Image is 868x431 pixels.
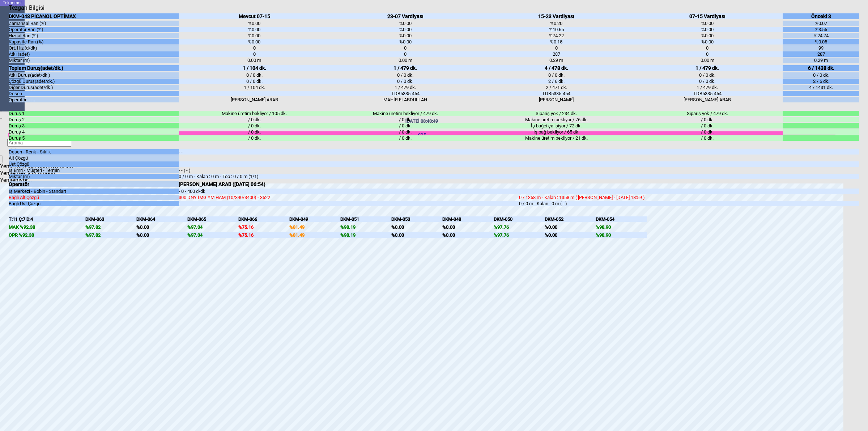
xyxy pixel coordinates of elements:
div: %0.00 [136,224,187,230]
div: %0.00 [632,33,783,38]
div: Duruş 3 [9,123,179,128]
div: 1 / 104 dk. [179,65,329,71]
div: TDB5335-454 [330,91,481,96]
div: 0 [481,45,631,51]
div: Operatör [9,181,179,187]
div: %0.00 [391,232,442,238]
div: %0.00 [179,27,329,32]
div: / 0 dk. [632,135,783,141]
div: Bağlı Alt Çözgü [9,195,179,200]
div: / 0 dk. [179,129,329,135]
div: Duruş 4 [9,129,179,135]
div: Ort. Hız (d/dk) [9,45,179,51]
div: 2 / 6 dk. [783,79,859,84]
div: 23-07 Vardiyası [330,13,481,19]
div: 0.29 m [481,58,631,63]
div: 1 / 104 dk. [179,85,329,90]
div: 287 [783,51,859,57]
div: %0.00 [632,39,783,45]
div: Desen [9,91,179,96]
div: MAK %92.38 [9,224,85,230]
div: DKM-051 [340,216,391,222]
div: 1 / 479 dk. [330,85,481,90]
div: 2 / 6 dk. [481,79,631,84]
div: %0.00 [632,27,783,32]
div: Atkı (adet) [9,51,179,57]
div: / 0 dk. [330,129,481,135]
div: Sipariş yok / 479 dk. [632,111,783,116]
div: 0 / 0 dk. [783,72,859,78]
div: DKM-054 [596,216,647,222]
div: %81.49 [289,224,340,230]
div: / 0 dk. [330,123,481,128]
div: Alt Çözgü [9,155,179,161]
div: [PERSON_NAME] ARAB [179,97,329,102]
div: 0 / 0 m - Kalan : 0 m - Top : 0 / 0 m (1/1) [179,174,519,179]
div: %98.19 [340,232,391,238]
div: Üst Çözgü [9,161,179,167]
div: DKM-053 [391,216,442,222]
div: T:11 Ç:7 D:4 [9,216,85,222]
div: Operatör Ran.(%) [9,27,179,32]
div: Makine üretim bekliyor / 105 dk. [179,111,329,116]
div: Makine üretim bekliyor / 76 dk. [481,117,631,122]
div: 4 / 1431 dk. [783,85,859,90]
div: 0 / 0 dk. [179,79,329,84]
div: Makine üretim bekliyor / 21 dk. [481,135,631,141]
div: %0.00 [545,232,596,238]
div: / 0 dk. [179,123,329,128]
div: / 0 dk. [179,135,329,141]
div: İş Merkezi - Bobin - Standart [9,189,179,194]
div: Duruş 5 [9,135,179,141]
div: %0.00 [330,21,481,26]
div: Makine üretim bekliyor / 479 dk. [330,111,481,116]
div: %0.00 [330,39,481,45]
div: %0.00 [179,39,329,45]
div: %0.00 [179,33,329,38]
div: / 0 dk. [330,135,481,141]
div: 287 [481,51,631,57]
div: 0.00 m [632,58,783,63]
div: 0 / 0 dk. [330,79,481,84]
div: %97.34 [187,232,238,238]
div: / 0 dk. [179,117,329,122]
div: %0.00 [545,224,596,230]
div: 0 [330,51,481,57]
div: 0 [179,51,329,57]
div: 0 [330,45,481,51]
div: - - [179,149,519,155]
div: %74.22 [481,33,631,38]
div: - - ( - ) [179,168,519,173]
div: 0 / 0 dk. [179,72,329,78]
div: 15-23 Vardiyası [481,13,631,19]
div: / 0 dk. [632,117,783,122]
div: Desen - Renk - Sıklık [9,149,179,155]
div: %0.00 [442,232,493,238]
div: 0 / 0 m - Kalan : 0 m ( - ) [519,201,859,206]
div: 07-15 Vardiyası [632,13,783,19]
div: %10.65 [481,27,631,32]
div: Toplam Duruş(adet/dk.) [9,65,179,71]
div: Sipariş yok / 234 dk. [481,111,631,116]
div: 0 [632,51,783,57]
div: %97.82 [85,224,136,230]
div: %98.19 [340,224,391,230]
div: Önceki 3 [783,13,859,19]
div: %3.55 [783,27,859,32]
div: %0.00 [632,21,783,26]
div: Hızsal Ran.(%) [9,33,179,38]
div: OPR %92.38 [9,232,85,238]
div: Duruş 2 [9,117,179,122]
div: %75.16 [238,232,289,238]
div: %0.00 [136,232,187,238]
div: 1 / 479 dk. [330,65,481,71]
div: 0.00 m [330,58,481,63]
div: Diğer Duruş(adet/dk.) [9,85,179,90]
div: DKM-048 PİCANOL OPTİMAX [9,13,179,19]
div: 300 DNY İMG YM HAM (10/340/3400) - 3522 [179,195,519,200]
div: %0.20 [481,21,631,26]
div: 0 / 1358 m - Kalan : 1358 m ( [PERSON_NAME] - [DATE] 18:59 ) [519,195,859,200]
div: 1 / 479 dk. [632,65,783,71]
div: TDB5335-454 [481,91,631,96]
div: 0.00 m [179,58,329,63]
